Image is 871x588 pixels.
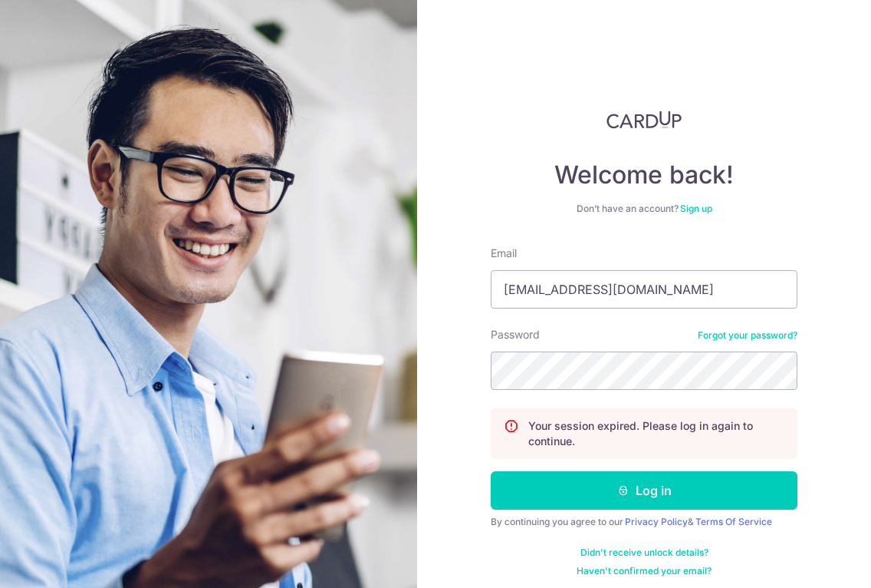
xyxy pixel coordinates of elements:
[698,329,797,342] a: Forgot your password?
[491,516,797,528] div: By continuing you agree to our &
[491,327,540,342] label: Password
[577,565,712,577] a: Haven't confirmed your email?
[580,547,708,559] a: Didn't receive unlock details?
[680,203,712,214] a: Sign up
[491,160,797,190] h4: Welcome back!
[606,111,682,129] img: CardUp Logo
[491,471,797,510] button: Log in
[528,418,784,449] p: Your session expired. Please log in again to continue.
[491,203,797,215] div: Don’t have an account?
[695,516,772,527] a: Terms Of Service
[625,516,688,527] a: Privacy Policy
[491,246,517,261] label: Email
[491,270,797,309] input: Enter your Email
